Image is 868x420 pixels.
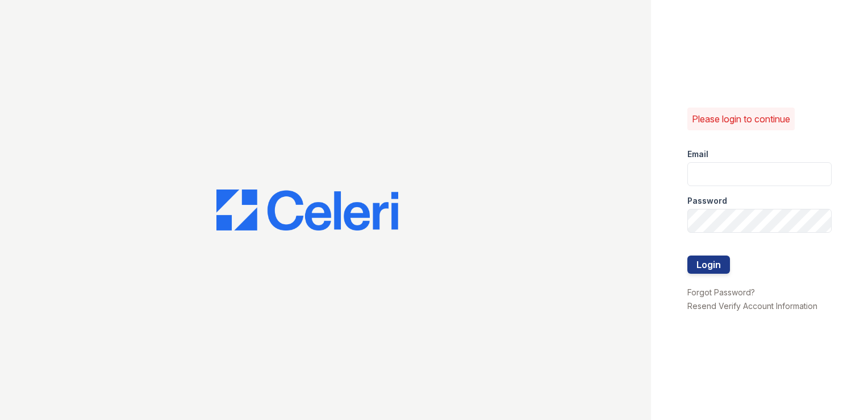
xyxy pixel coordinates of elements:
[692,112,790,126] p: Please login to continue
[687,256,730,274] button: Login
[216,190,398,230] img: CE_Logo_Blue-a8612792a0a2168367f1c8372b55b34899dd931a85d93a1a3d3e32e68fde9ad4.png
[687,301,817,311] a: Resend Verify Account Information
[687,195,727,207] label: Password
[687,287,755,297] a: Forgot Password?
[687,149,708,160] label: Email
